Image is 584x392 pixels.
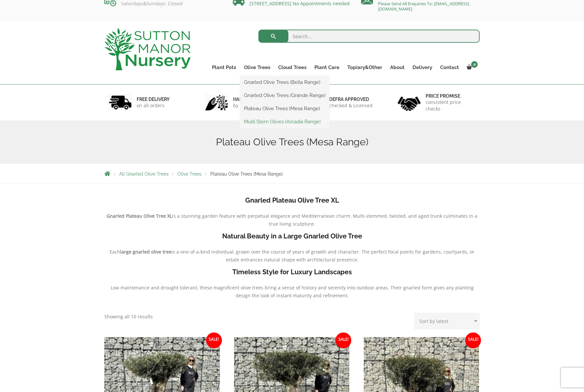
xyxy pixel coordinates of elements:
[409,63,436,72] a: Delivery
[232,268,352,276] b: Timeless Style for Luxury Landscapes
[104,313,153,321] p: Showing all 10 results
[250,0,350,7] a: [STREET_ADDRESS] No Appointments needed
[119,171,169,177] a: All Gnarled Olive Trees
[343,63,386,72] a: Topiary&Other
[240,104,330,113] a: Plateau Olive Trees (Mesa Range)
[329,96,373,102] h6: Defra approved
[104,171,480,176] nav: Breadcrumbs
[222,232,362,240] b: Natural Beauty in a Large Gnarled Olive Tree
[233,102,269,109] p: by professionals
[240,117,330,127] a: Multi Stem Olives (Arcadia Range)
[258,30,480,43] input: Search...
[177,171,201,177] a: Olive Trees
[210,171,283,177] span: Plateau Olive Trees (Mesa Range)
[240,63,274,72] a: Olive Trees
[206,332,222,348] span: Sale!
[463,63,480,72] a: 0
[137,96,170,102] h6: FREE DELIVERY
[233,96,269,102] h6: hand picked
[310,63,343,72] a: Plant Care
[111,284,474,299] span: Low maintenance and drought tolerant, these magnificent olive trees bring a sense of history and ...
[208,63,240,72] a: Plant Pots
[109,94,132,111] img: 1.jpg
[137,102,170,109] p: on all orders
[107,213,172,219] b: Gnarled Plateau Olive Tree XL
[104,136,480,148] h1: Plateau Olive Trees (Mesa Range)
[240,90,330,100] a: Gnarled Olive Trees (Grande Range)
[335,332,351,348] span: Sale!
[465,332,481,348] span: Sale!
[426,99,476,112] p: consistent price checks
[172,213,477,227] span: is a stunning garden feature with perpetual elegance and Mediterranean charm. Multi-stemmed, twis...
[426,93,476,99] h6: Price promise
[172,249,474,263] span: is a one-of-a-kind individual, grown over the course of years of growth and character. The perfec...
[274,63,310,72] a: Cloud Trees
[398,92,421,112] img: 4.jpg
[471,61,478,68] span: 0
[436,63,463,72] a: Contact
[414,313,480,329] select: Shop order
[240,77,330,87] a: Gnarled Olive Trees (Bella Range)
[329,102,373,109] p: checked & Licensed
[378,1,469,12] a: Please Send All Enquiries To: [EMAIL_ADDRESS][DOMAIN_NAME]
[120,249,172,255] b: large gnarled olive tree
[110,249,120,255] span: Each
[245,196,339,204] b: Gnarled Plateau Olive Tree XL
[386,63,409,72] a: About
[205,94,228,111] img: 2.jpg
[104,1,223,6] p: Saturdays&Sundays: Closed
[104,28,191,70] img: logo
